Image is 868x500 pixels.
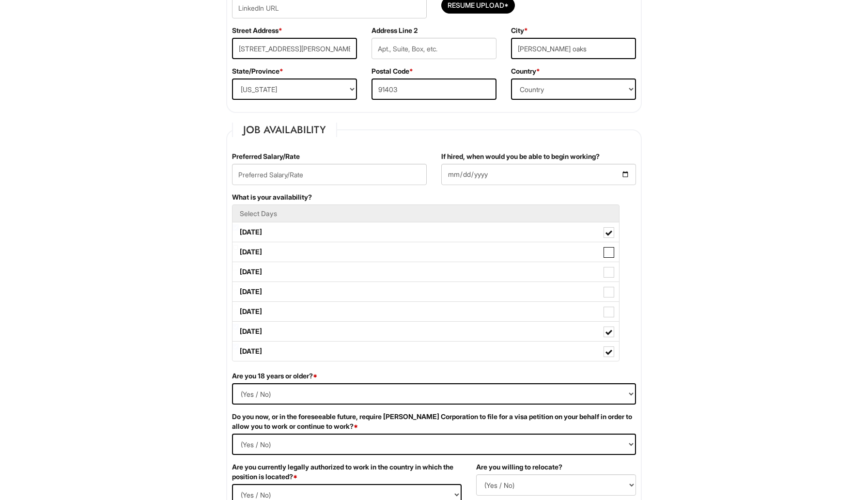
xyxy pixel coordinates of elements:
label: [DATE] [232,262,619,281]
label: What is your availability? [232,192,312,202]
label: [DATE] [232,302,619,321]
label: Address Line 2 [372,26,418,35]
legend: Job Availability [232,123,337,137]
label: Postal Code [372,66,413,76]
label: City [511,26,528,35]
select: State/Province [232,78,357,100]
label: Are you currently legally authorized to work in the country in which the position is located? [232,462,462,482]
label: Do you now, or in the foreseeable future, require [PERSON_NAME] Corporation to file for a visa pe... [232,412,636,431]
label: If hired, when would you be able to begin working? [441,152,600,161]
h5: Select Days [240,210,612,217]
label: Are you 18 years or older? [232,371,317,381]
label: [DATE] [232,282,619,301]
input: Apt., Suite, Box, etc. [372,38,496,59]
input: City [511,38,636,59]
select: (Yes / No) [232,434,636,455]
label: [DATE] [232,322,619,341]
label: [DATE] [232,242,619,262]
label: [DATE] [232,222,619,242]
select: Country [511,78,636,100]
input: Postal Code [372,78,496,100]
input: Street Address [232,38,357,59]
select: (Yes / No) [232,383,636,405]
label: Country [511,66,540,76]
input: Preferred Salary/Rate [232,164,427,185]
label: Are you willing to relocate? [476,462,562,472]
select: (Yes / No) [476,474,636,496]
label: Preferred Salary/Rate [232,152,300,161]
label: Street Address [232,26,282,35]
label: State/Province [232,66,283,76]
label: [DATE] [232,342,619,361]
